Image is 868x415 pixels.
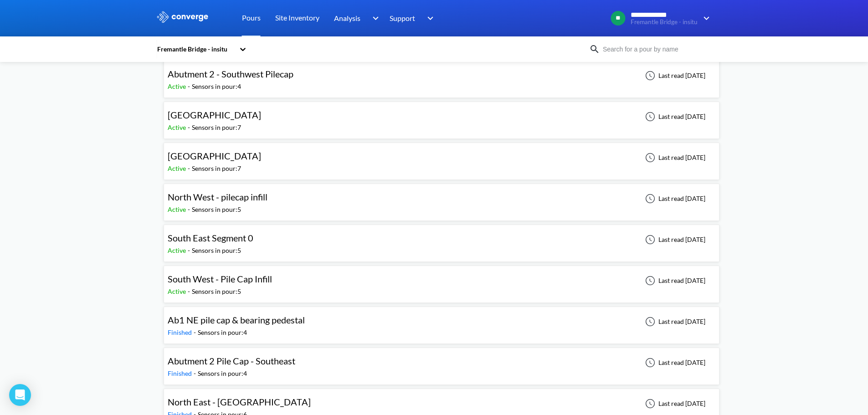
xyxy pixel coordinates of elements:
span: - [188,205,192,213]
div: Last read [DATE] [640,357,708,368]
a: South East Segment 0Active-Sensors in pour:5Last read [DATE] [164,235,719,243]
div: Last read [DATE] [640,275,708,286]
img: downArrow.svg [421,13,436,24]
div: Last read [DATE] [640,111,708,122]
span: Support [390,12,415,24]
div: Sensors in pour: 4 [192,82,241,92]
div: Last read [DATE] [640,234,708,245]
span: South West - Pile Cap Infill [168,273,272,284]
img: logo_ewhite.svg [156,11,209,23]
span: Ab1 NE pile cap & bearing pedestal [168,314,305,325]
div: Last read [DATE] [640,70,708,81]
a: North West - pilecap infillActive-Sensors in pour:5Last read [DATE] [164,194,719,202]
span: - [188,82,192,90]
div: Sensors in pour: 5 [192,287,241,297]
span: Analysis [334,12,360,24]
span: Active [168,164,188,172]
span: Abutment 2 - Southwest Pilecap [168,68,293,79]
div: Sensors in pour: 7 [192,164,241,174]
img: downArrow.svg [698,13,712,24]
div: Open Intercom Messenger [9,384,31,406]
div: Sensors in pour: 5 [192,246,241,256]
span: Active [168,82,188,90]
div: Fremantle Bridge - insitu [156,44,235,54]
span: [GEOGRAPHIC_DATA] [168,150,261,161]
div: Last read [DATE] [640,316,708,327]
a: Abutment 2 - Southwest PilecapActive-Sensors in pour:4Last read [DATE] [164,71,719,79]
div: Last read [DATE] [640,193,708,204]
span: Finished [168,328,194,336]
div: Sensors in pour: 4 [198,328,247,338]
span: - [188,287,192,295]
img: downArrow.svg [366,13,381,24]
span: Active [168,246,188,254]
span: - [188,164,192,172]
span: [GEOGRAPHIC_DATA] [168,109,261,120]
span: Fremantle Bridge - insitu [631,19,698,26]
div: Sensors in pour: 4 [198,369,247,379]
span: - [188,123,192,131]
a: [GEOGRAPHIC_DATA]Active-Sensors in pour:7Last read [DATE] [164,153,719,161]
span: North West - pilecap infill [168,191,267,202]
span: South East Segment 0 [168,232,253,243]
div: Sensors in pour: 5 [192,205,241,215]
span: Active [168,123,188,131]
span: Active [168,287,188,295]
div: Last read [DATE] [640,152,708,163]
img: icon-search.svg [589,44,600,55]
a: North East - [GEOGRAPHIC_DATA]Finished-Sensors in pour:6Last read [DATE] [164,399,719,407]
input: Search for a pour by name [600,44,710,54]
span: Finished [168,369,194,377]
span: - [188,246,192,254]
a: South West - Pile Cap InfillActive-Sensors in pour:5Last read [DATE] [164,276,719,284]
a: Abutment 2 Pile Cap - SoutheastFinished-Sensors in pour:4Last read [DATE] [164,358,719,366]
a: Ab1 NE pile cap & bearing pedestalFinished-Sensors in pour:4Last read [DATE] [164,317,719,325]
span: - [194,369,198,377]
span: - [194,328,198,336]
div: Last read [DATE] [640,398,708,409]
a: [GEOGRAPHIC_DATA]Active-Sensors in pour:7Last read [DATE] [164,112,719,120]
span: Abutment 2 Pile Cap - Southeast [168,355,295,366]
div: Sensors in pour: 7 [192,123,241,133]
span: Active [168,205,188,213]
span: North East - [GEOGRAPHIC_DATA] [168,396,311,407]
